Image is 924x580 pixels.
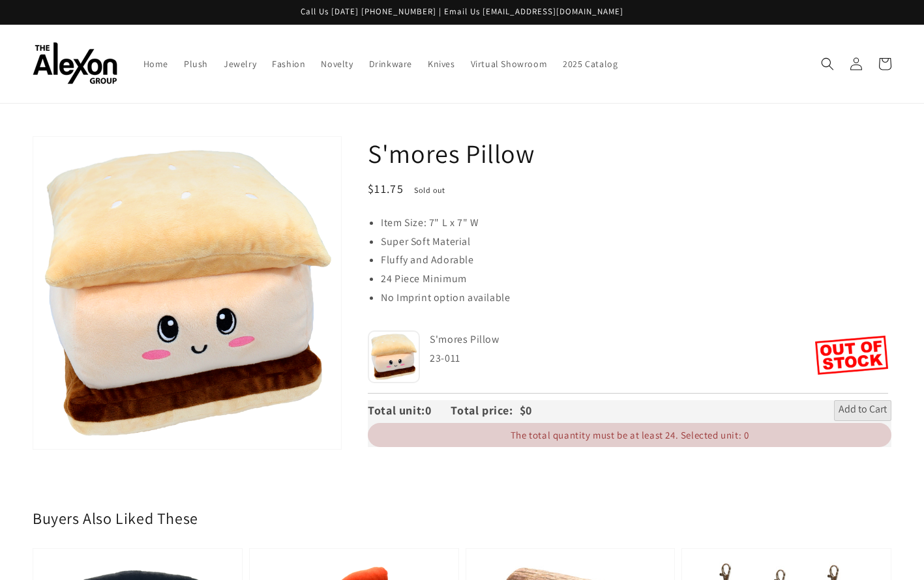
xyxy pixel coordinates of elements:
summary: Search [813,50,842,78]
img: Out of Stock Default Title [815,336,888,375]
span: Home [143,58,168,70]
span: Sold out [410,180,456,194]
a: Novelty [313,50,361,78]
span: 2025 Catalog [563,58,618,70]
li: Item Size: 7" L x 7" W [381,214,891,233]
span: 0 [425,403,451,418]
a: Plush [176,50,216,78]
h2: Buyers Also Liked These [33,508,891,529]
span: Fashion [272,58,305,70]
a: Virtual Showroom [463,50,556,78]
a: Fashion [264,50,313,78]
div: S'mores Pillow [430,330,812,349]
a: Home [136,50,176,78]
img: The Alexon Group [33,42,117,85]
a: Drinkware [361,50,420,78]
li: 24 Piece Minimum [381,270,891,289]
span: Virtual Showroom [471,58,548,70]
a: Jewelry [216,50,264,78]
div: 23-011 [430,349,815,368]
li: Super Soft Material [381,233,891,252]
span: Drinkware [369,58,412,70]
span: Jewelry [224,58,256,70]
span: Novelty [321,58,353,70]
div: The total quantity must be at least 24. Selected unit: 0 [368,423,891,447]
h1: S'mores Pillow [368,136,891,170]
span: $0 [520,403,532,418]
img: Default Title [368,330,420,383]
a: Knives [420,50,463,78]
span: Add to Cart [839,403,887,418]
div: Total unit: Total price: [368,400,519,421]
a: 2025 Catalog [555,50,625,78]
button: Add to Cart [834,400,891,421]
li: No Imprint option available [381,289,891,308]
li: Fluffy and Adorable [381,251,891,270]
span: Plush [184,58,208,70]
span: $11.75 [368,181,404,196]
span: Knives [428,58,455,70]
